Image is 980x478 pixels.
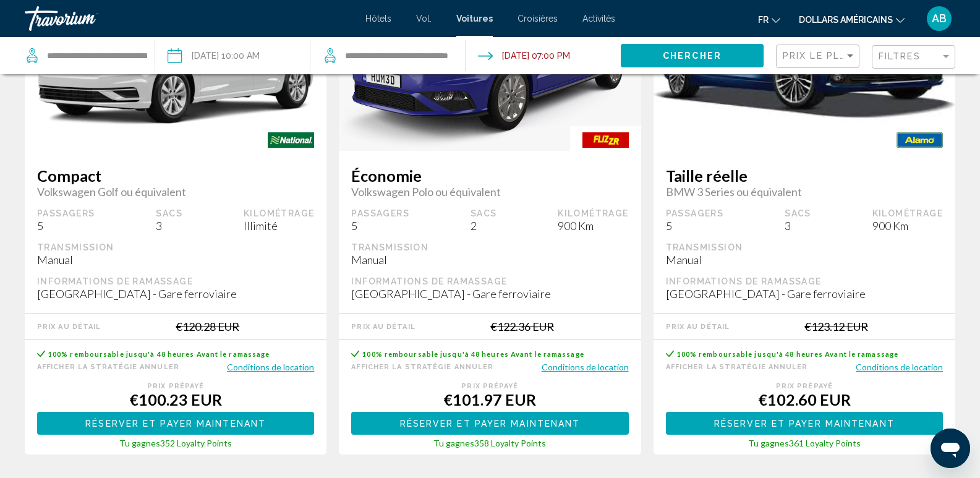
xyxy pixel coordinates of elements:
img: ALAMO [884,126,955,154]
div: 5 [37,219,95,233]
button: Changer de langue [758,11,780,28]
div: Sacs [156,208,182,219]
div: Illimité [244,219,314,233]
span: 100% remboursable jusqu'à 48 heures Avant le ramassage [677,350,898,358]
span: 100% remboursable jusqu'à 48 heures Avant le ramassage [362,350,584,358]
div: 3 [156,219,182,233]
button: Menu utilisateur [923,6,955,32]
a: Activités [582,14,615,23]
button: Conditions de location [542,361,629,373]
span: Volkswagen Golf ou équivalent [37,185,314,198]
div: Passagers [37,208,95,219]
div: Passagers [666,208,724,219]
div: Informations de ramassage [37,276,314,287]
a: Réserver et payer maintenant [37,415,314,429]
span: Réserver et payer maintenant [400,419,581,429]
div: €123.12 EUR [804,320,868,333]
div: Informations de ramassage [666,276,943,287]
button: Réserver et payer maintenant [351,412,628,435]
div: Sacs [471,208,497,219]
div: 900 Km [872,219,943,233]
span: 358 Loyalty Points [474,438,546,448]
span: 100% remboursable jusqu'à 48 heures Avant le ramassage [48,350,270,358]
span: Réserver et payer maintenant [85,419,266,429]
span: BMW 3 Series ou équivalent [666,185,943,198]
span: Taille réelle [666,166,943,185]
button: Filter [872,45,955,70]
font: dollars américains [799,15,893,25]
div: Prix au détail [351,323,415,331]
span: Économie [351,166,628,185]
iframe: Bouton de lancement de la fenêtre de messagerie [931,429,970,468]
div: €120.28 EUR [176,320,239,333]
a: Réserver et payer maintenant [666,415,943,429]
span: Tu gagnes [748,438,789,448]
button: Drop-off date: Sep 14, 2025 07:00 PM [478,37,570,74]
button: Chercher [621,44,764,67]
div: [GEOGRAPHIC_DATA] - Gare ferroviaire [37,287,314,301]
div: Prix au détail [666,323,730,331]
button: Afficher la stratégie Annuler [666,361,808,373]
div: Manual [351,253,628,267]
div: Prix ​​prépayé [37,382,314,390]
div: 3 [785,219,811,233]
div: €101.97 EUR [351,390,628,409]
div: €100.23 EUR [37,390,314,409]
span: Tu gagnes [433,438,474,448]
span: Filtres [879,51,921,61]
span: Tu gagnes [119,438,160,448]
div: €122.36 EUR [490,320,554,333]
button: Afficher la stratégie Annuler [37,361,179,373]
font: AB [932,12,947,25]
div: Prix ​​prépayé [351,382,628,390]
div: Passagers [351,208,409,219]
div: [GEOGRAPHIC_DATA] - Gare ferroviaire [351,287,628,301]
div: Sacs [785,208,811,219]
div: Transmission [37,242,314,253]
div: Kilométrage [872,208,943,219]
button: Afficher la stratégie Annuler [351,361,493,373]
button: Changer de devise [799,11,905,28]
font: fr [758,15,769,25]
div: Manual [37,253,314,267]
button: Conditions de location [227,361,314,373]
div: Transmission [666,242,943,253]
span: Prix ​​le plus bas [783,51,879,61]
button: Pickup date: Sep 12, 2025 10:00 AM [168,37,260,74]
div: [GEOGRAPHIC_DATA] - Gare ferroviaire [666,287,943,301]
div: 2 [471,219,497,233]
a: Hôtels [365,14,391,23]
div: €102.60 EUR [666,390,943,409]
div: Prix ​​prépayé [666,382,943,390]
span: Chercher [663,51,722,61]
button: Conditions de location [856,361,943,373]
a: Vol. [416,14,432,23]
span: 361 Loyalty Points [789,438,861,448]
span: Compact [37,166,314,185]
a: Voitures [456,14,493,23]
div: 5 [666,219,724,233]
a: Travorium [25,6,353,31]
button: Réserver et payer maintenant [666,412,943,435]
div: Transmission [351,242,628,253]
div: Informations de ramassage [351,276,628,287]
div: 5 [351,219,409,233]
a: Réserver et payer maintenant [351,415,628,429]
span: 352 Loyalty Points [160,438,232,448]
div: Kilométrage [558,208,628,219]
img: NATIONAL [255,126,326,154]
span: Volkswagen Polo ou équivalent [351,185,628,198]
div: 900 Km [558,219,628,233]
div: Prix au détail [37,323,101,331]
img: FLIZZR [570,126,641,154]
button: Réserver et payer maintenant [37,412,314,435]
mat-select: Sort by [783,51,856,62]
a: Croisières [518,14,558,23]
span: Réserver et payer maintenant [714,419,895,429]
div: Manual [666,253,943,267]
